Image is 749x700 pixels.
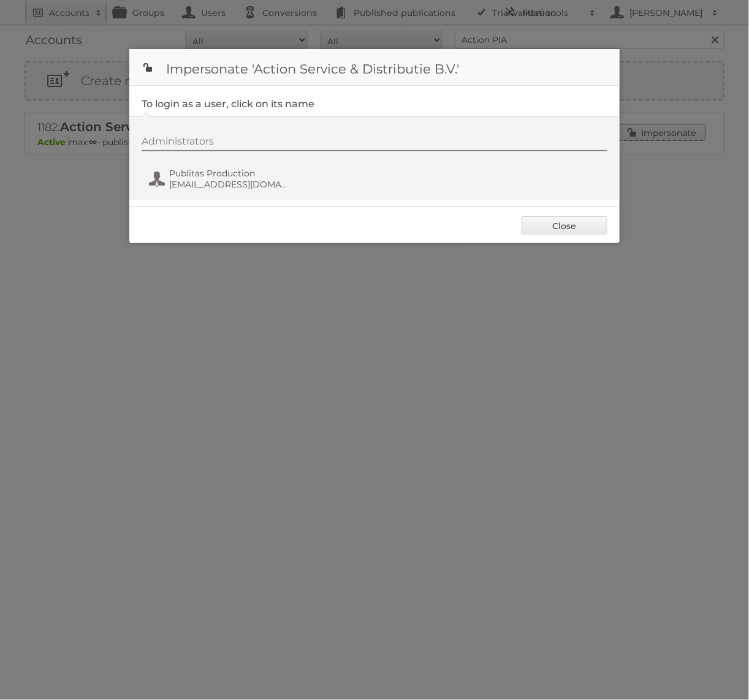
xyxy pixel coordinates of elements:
[142,135,607,151] div: Administrators
[148,167,292,191] button: Publitas Production [EMAIL_ADDRESS][DOMAIN_NAME]
[142,98,314,110] legend: To login as a user, click on its name
[522,216,607,235] a: Close
[169,179,288,190] span: [EMAIL_ADDRESS][DOMAIN_NAME]
[129,49,620,86] h1: Impersonate 'Action Service & Distributie B.V.'
[169,168,288,179] span: Publitas Production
